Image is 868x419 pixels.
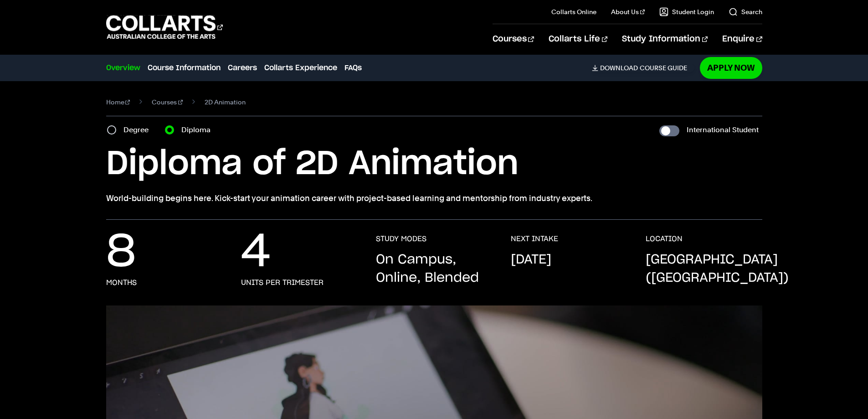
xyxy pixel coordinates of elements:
p: [DATE] [511,251,551,269]
span: Download [600,64,638,72]
a: Search [729,7,762,16]
a: Study Information [622,24,708,54]
a: Collarts Life [549,24,607,54]
p: 8 [106,234,136,271]
a: Careers [228,62,257,73]
p: 4 [241,234,271,271]
h1: Diploma of 2D Animation [106,144,762,185]
label: Degree [123,124,154,136]
p: [GEOGRAPHIC_DATA] ([GEOGRAPHIC_DATA]) [646,251,789,287]
h3: STUDY MODES [376,234,426,243]
a: About Us [611,7,645,16]
a: Apply Now [700,57,762,78]
a: Overview [106,62,140,73]
a: Home [106,96,130,109]
h3: NEXT INTAKE [511,234,558,243]
p: On Campus, Online, Blended [376,251,493,287]
a: Courses [493,24,534,54]
a: Student Login [659,7,714,16]
a: Enquire [722,24,762,54]
span: 2D Animation [205,96,246,109]
h3: LOCATION [646,234,683,243]
h3: months [106,278,137,287]
p: World-building begins here. Kick-start your animation career with project-based learning and ment... [106,192,762,205]
a: Courses [152,96,183,109]
label: International Student [687,124,759,136]
a: Collarts Online [551,7,596,16]
a: FAQs [344,62,362,73]
a: Collarts Experience [264,62,337,73]
a: Course Information [148,62,221,73]
div: Go to homepage [106,14,223,40]
a: DownloadCourse Guide [592,64,694,72]
label: Diploma [181,124,216,136]
h3: units per trimester [241,278,324,287]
